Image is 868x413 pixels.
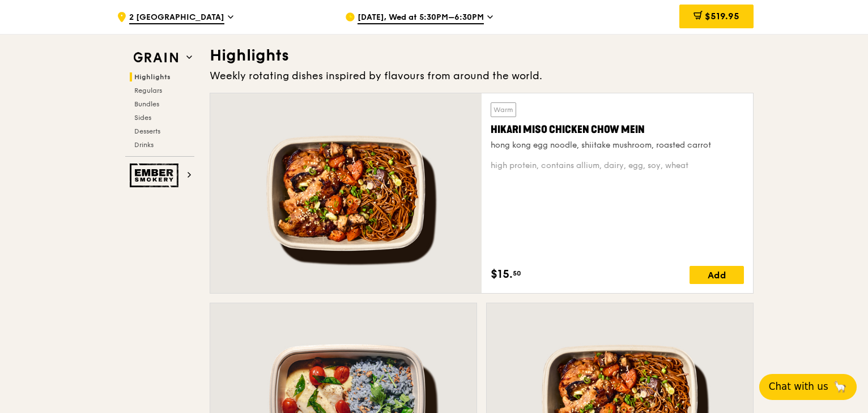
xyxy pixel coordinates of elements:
img: Ember Smokery web logo [130,164,182,187]
span: Regulars [134,87,162,94]
div: Warm [491,102,516,117]
div: high protein, contains allium, dairy, egg, soy, wheat [491,160,744,171]
span: 2 [GEOGRAPHIC_DATA] [129,12,224,24]
span: $519.95 [705,11,739,21]
span: Sides [134,114,151,122]
span: Highlights [134,73,171,81]
h3: Highlights [210,45,754,66]
button: Chat with us🦙 [759,374,857,400]
div: Weekly rotating dishes inspired by flavours from around the world. [210,68,754,84]
span: Desserts [134,127,160,135]
div: Add [690,266,744,284]
span: Drinks [134,141,154,149]
span: [DATE], Wed at 5:30PM–6:30PM [358,12,484,24]
span: 50 [513,269,521,278]
div: Hikari Miso Chicken Chow Mein [491,122,744,137]
img: Grain web logo [130,48,182,68]
span: 🦙 [833,380,847,394]
span: $15. [491,266,513,283]
div: hong kong egg noodle, shiitake mushroom, roasted carrot [491,140,744,151]
span: Bundles [134,100,159,108]
span: Chat with us [769,380,828,394]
